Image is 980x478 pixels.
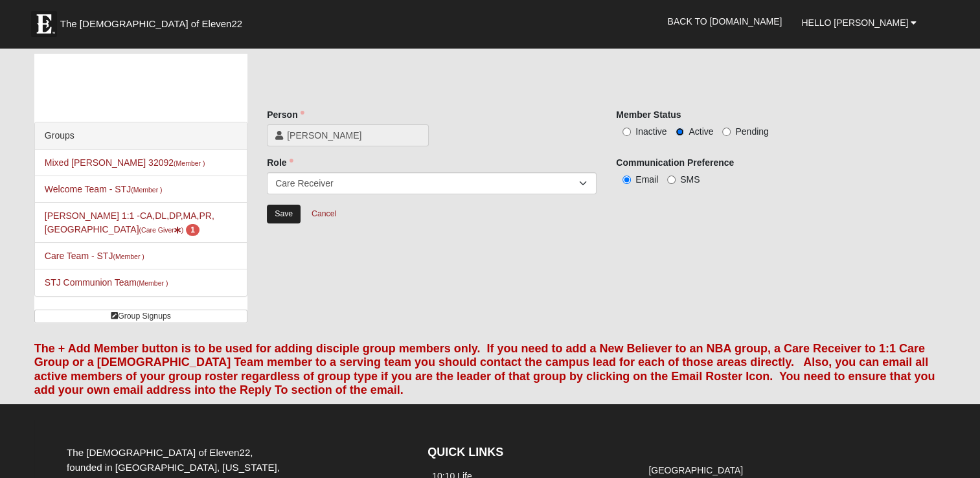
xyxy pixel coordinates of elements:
[45,277,168,288] a: STJ Communion Team(Member )
[35,122,247,150] div: Groups
[60,17,242,30] span: The [DEMOGRAPHIC_DATA] of Eleven22
[635,174,658,185] span: Email
[186,224,199,236] span: number of pending members
[34,342,935,397] font: The + Add Member button is to be used for adding disciple group members only. If you need to add ...
[635,126,667,137] span: Inactive
[267,205,301,223] input: Alt+s
[303,204,345,224] a: Cancel
[31,11,57,37] img: Eleven22 logo
[287,129,420,142] span: [PERSON_NAME]
[616,108,681,121] label: Member Status
[657,5,792,38] a: Back to [DOMAIN_NAME]
[45,251,144,261] a: Care Team - STJ(Member )
[113,253,144,260] small: (Member )
[267,108,304,121] label: Person
[735,126,768,137] span: Pending
[45,157,205,168] a: Mixed [PERSON_NAME] 32092(Member )
[25,5,284,37] a: The [DEMOGRAPHIC_DATA] of Eleven22
[667,176,676,184] input: SMS
[137,279,168,287] small: (Member )
[680,174,700,185] span: SMS
[722,128,731,136] input: Pending
[689,126,713,137] span: Active
[801,17,908,28] span: Hello [PERSON_NAME]
[676,128,684,136] input: Active
[34,310,247,323] a: Group Signups
[174,159,205,167] small: (Member )
[45,184,163,194] a: Welcome Team - STJ(Member )
[792,6,926,39] a: Hello [PERSON_NAME]
[267,156,293,169] label: Role
[616,156,734,169] label: Communication Preference
[131,186,162,194] small: (Member )
[622,128,631,136] input: Inactive
[139,226,184,234] small: (Care Giver )
[622,176,631,184] input: Email
[45,211,214,234] a: [PERSON_NAME] 1:1 -CA,DL,DP,MA,PR,[GEOGRAPHIC_DATA](Care Giver) 1
[427,446,624,460] h4: QUICK LINKS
